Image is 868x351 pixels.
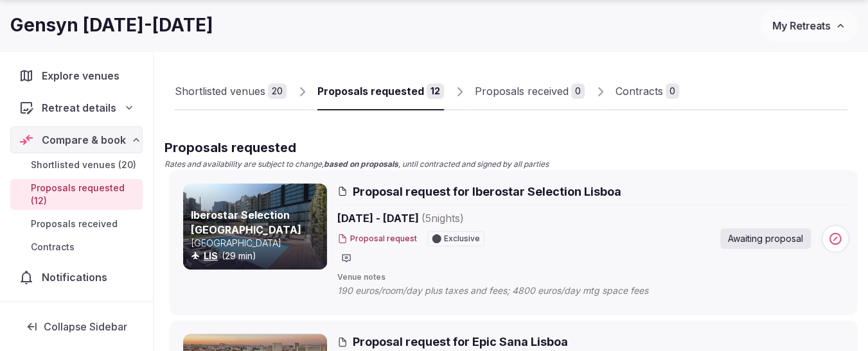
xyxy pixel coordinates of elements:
[268,83,287,99] div: 20
[10,215,143,233] a: Proposals received
[175,83,265,99] div: Shortlisted venues
[10,238,143,256] a: Contracts
[164,139,858,157] h2: Proposals requested
[324,159,398,169] strong: based on proposals
[10,156,143,174] a: Shortlisted venues (20)
[191,250,324,262] div: (29 min)
[337,234,417,244] button: Proposal request
[720,228,811,249] div: Awaiting proposal
[353,184,621,200] span: Proposal request for Iberostar Selection Lisboa
[191,237,324,250] p: [GEOGRAPHIC_DATA]
[10,13,213,38] h1: Gensyn [DATE]-[DATE]
[204,250,218,261] a: LIS
[10,62,143,89] a: Explore venues
[337,210,563,226] span: [DATE] - [DATE]
[31,241,75,253] span: Contracts
[44,320,127,333] span: Collapse Sidebar
[616,73,679,110] a: Contracts0
[42,270,112,285] span: Notifications
[427,83,444,99] div: 12
[10,179,143,210] a: Proposals requested (12)
[31,158,136,171] span: Shortlisted venues (20)
[42,132,126,148] span: Compare & book
[10,264,143,291] a: Notifications
[42,68,125,83] span: Explore venues
[317,73,444,110] a: Proposals requested12
[444,235,480,243] span: Exclusive
[317,83,424,99] div: Proposals requested
[760,10,858,42] button: My Retreats
[42,100,116,116] span: Retreat details
[175,73,287,110] a: Shortlisted venues20
[616,83,663,99] div: Contracts
[666,83,679,99] div: 0
[191,209,301,235] a: Iberostar Selection [GEOGRAPHIC_DATA]
[337,284,674,297] span: 190 euros/room/day plus taxes and fees; 4800 euros/day mtg space fees
[421,212,464,225] span: ( 5 night s )
[571,83,585,99] div: 0
[337,272,849,283] span: Venue notes
[31,218,118,230] span: Proposals received
[475,83,569,99] div: Proposals received
[475,73,585,110] a: Proposals received0
[10,312,143,341] button: Collapse Sidebar
[353,334,568,350] span: Proposal request for Epic Sana Lisboa
[204,250,218,262] button: LIS
[772,19,830,32] span: My Retreats
[31,182,137,207] span: Proposals requested (12)
[164,159,858,170] p: Rates and availability are subject to change, , until contracted and signed by all parties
